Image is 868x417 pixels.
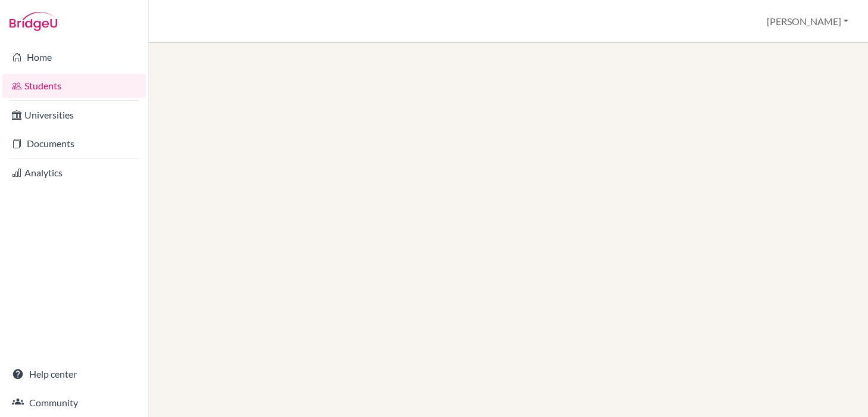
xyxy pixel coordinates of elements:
[2,45,146,69] a: Home
[2,103,146,127] a: Universities
[10,12,57,31] img: Bridge-U
[2,74,146,98] a: Students
[2,132,146,155] a: Documents
[2,362,146,386] a: Help center
[2,161,146,185] a: Analytics
[2,391,146,415] a: Community
[761,10,854,33] button: [PERSON_NAME]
